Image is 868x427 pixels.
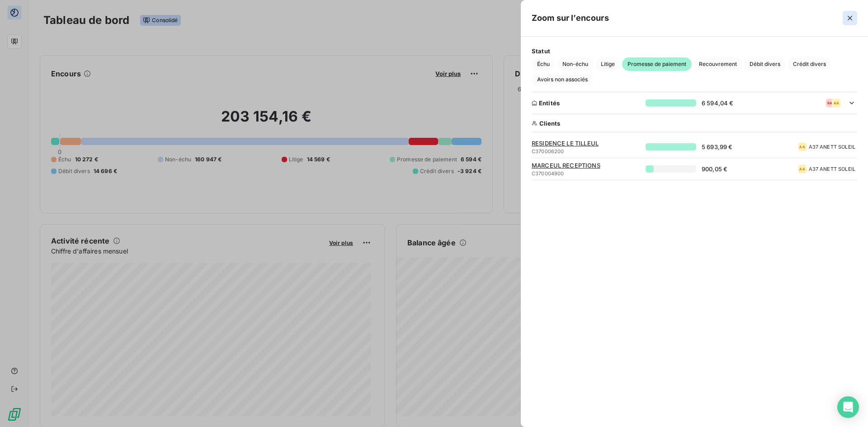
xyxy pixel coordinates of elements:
[832,99,841,108] div: AA
[702,165,727,173] span: 900,05 €
[788,57,831,71] button: Crédit divers
[539,99,560,107] span: Entités
[693,57,742,71] button: Recouvrement
[557,57,594,71] button: Non-échu
[532,140,640,147] span: RESIDENCE LE TILLEUL
[826,99,835,108] div: RA
[702,99,734,107] span: 6 594,04 €
[798,164,807,174] div: AA
[532,47,857,55] span: Statut
[532,171,640,176] span: C370004900
[622,57,692,71] button: Promesse de paiement
[532,162,640,169] span: MARCEUL RECEPTIONS
[532,12,609,24] h5: Zoom sur l’encours
[532,149,640,154] span: C370006200
[809,166,857,172] span: A37 ANETT SOLEIL
[595,57,620,71] button: Litige
[809,144,857,150] span: A37 ANETT SOLEIL
[532,73,593,86] button: Avoirs non associés
[837,396,859,418] div: Open Intercom Messenger
[702,143,733,150] span: 5 693,99 €
[532,57,555,71] button: Échu
[539,120,612,127] span: Clients
[798,142,807,151] div: AA
[744,57,786,71] button: Débit divers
